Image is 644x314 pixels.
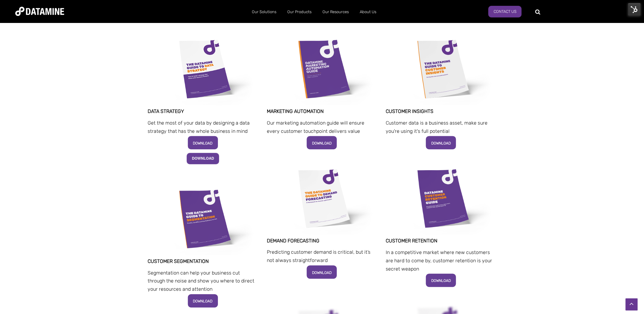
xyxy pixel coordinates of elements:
[148,119,258,135] a: Get the most of your data by designing a data strategy that has the whole business in mind
[307,136,337,149] a: DOWNLOAD
[431,279,451,283] span: DOWNLOAD
[246,4,282,20] a: Our Solutions
[312,271,332,275] span: DOWNLOAD
[307,266,337,279] a: DOWNLOAD
[386,238,496,244] h3: Customer retention
[267,238,377,244] h3: DEMAND FORECASTING
[148,120,250,134] span: Get the most of your data by designing a data strategy that has the whole business in mind
[426,274,456,287] a: DOWNLOAD
[317,4,354,20] a: Our Resources
[386,162,496,235] img: Customer Rentation Guide Datamine
[193,141,213,145] span: DOWNLOAD
[15,7,64,16] img: Datamine
[386,109,496,114] h3: customer insights
[187,153,219,164] img: DOWNLOAD
[267,119,377,135] p: Our marketing automation guide will ensure every customer touchpoint delivers value
[386,119,496,135] p: Customer data is a business asset, make sure you're using it's full potential
[188,294,218,308] a: DOWNLOAD
[188,140,218,145] a: DOWNLOAD
[386,248,496,273] p: In a competitive market where new customers are hard to come by, customer retention is your secre...
[267,162,377,235] img: Datamine Guide to Demand Forecasting
[148,32,258,106] img: Data Strategy Cover thumbnail cover
[148,269,258,294] p: Segmentation can help your business cut through the noise and show you where to direct your resou...
[148,259,258,264] h3: Customer segmentation
[354,4,382,20] a: About Us
[431,141,451,145] span: DOWNLOAD
[488,6,522,17] a: Contact us
[267,109,377,114] h3: Marketing Automation
[267,248,377,264] p: Predicting customer demand is critical, but it’s not always straightforward
[188,136,218,149] a: DOWNLOAD
[267,32,377,106] img: Marketing Automation Cover
[386,32,496,106] img: Datamine-CustomerInsights-Cover sml
[148,182,258,256] img: www.datamine.comhubfsDatamine Guide PDFsDatamine Guide to Customer Segmentation cover web
[193,299,213,304] span: DOWNLOAD
[148,108,184,114] span: Data Strategy
[312,141,332,145] span: DOWNLOAD
[282,4,317,20] a: Our Products
[628,3,641,16] img: HubSpot Tools Menu Toggle
[426,136,456,149] a: DOWNLOAD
